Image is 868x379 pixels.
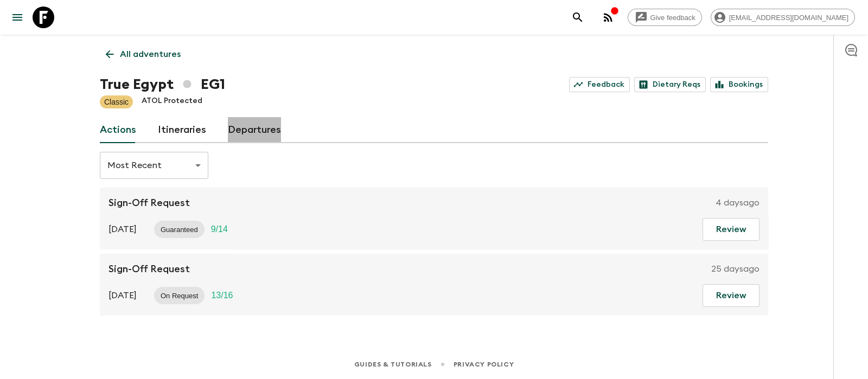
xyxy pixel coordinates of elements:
span: Guaranteed [154,226,205,234]
a: Feedback [569,77,630,92]
div: Most Recent [100,150,208,181]
a: Itineraries [158,117,206,143]
p: 4 days ago [716,196,759,209]
a: All adventures [100,43,187,65]
p: Sign-Off Request [108,262,190,275]
p: 9 / 14 [211,223,228,236]
a: Departures [228,117,281,143]
p: [DATE] [108,289,137,302]
p: Sign-Off Request [108,196,190,209]
p: Classic [104,97,129,107]
span: On Request [154,292,205,300]
button: search adventures [567,7,589,28]
a: Bookings [710,77,768,92]
span: [EMAIL_ADDRESS][DOMAIN_NAME] [723,14,854,22]
p: 25 days ago [711,262,759,275]
a: Actions [100,117,136,143]
button: menu [7,7,28,28]
h1: True Egypt EG1 [100,74,225,95]
a: Give feedback [628,9,702,26]
a: Privacy Policy [454,358,514,370]
p: ATOL Protected [142,95,202,108]
div: Trip Fill [205,287,239,304]
a: Guides & Tutorials [354,358,432,370]
button: Review [703,284,759,307]
p: All adventures [120,48,181,61]
p: [DATE] [108,223,137,236]
button: Review [703,218,759,241]
div: [EMAIL_ADDRESS][DOMAIN_NAME] [711,9,855,26]
a: Dietary Reqs [634,77,706,92]
span: Give feedback [644,14,701,22]
div: Trip Fill [205,221,234,238]
p: 13 / 16 [211,289,233,302]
